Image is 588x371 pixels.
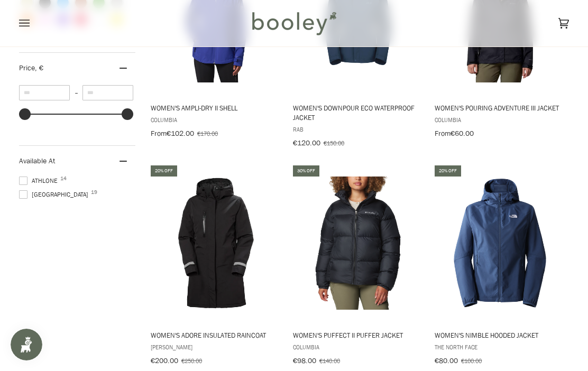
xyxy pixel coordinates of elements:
a: Women's Nimble Hooded Jacket [433,164,567,369]
span: €200.00 [151,356,178,366]
img: The North Face Women's Apex Nimble Hooded Jacket Shady Blue - Booley Galway [433,177,567,310]
span: €150.00 [324,138,344,147]
a: Women's Puffect II Puffer Jacket [291,164,425,369]
iframe: Button to open loyalty program pop-up [11,329,42,360]
img: Booley [247,8,340,39]
span: €250.00 [181,356,202,365]
span: The North Face [435,342,565,351]
span: €80.00 [435,356,458,366]
img: Helly Hansen Women's Adore Insulated Raincoat Black - Booley Galway [149,177,283,310]
span: Athlone [19,176,61,185]
span: €100.00 [461,356,482,365]
span: From [151,128,167,138]
div: 20% off [151,165,177,177]
span: Price [19,63,43,73]
div: 30% off [293,165,319,177]
span: 14 [60,176,67,181]
span: Columbia [151,115,281,124]
span: , € [35,63,43,73]
span: Women's Downpour Eco Waterproof Jacket [293,103,424,122]
input: Minimum value [19,85,70,100]
span: Rab [293,125,424,134]
span: Women's Adore Insulated Raincoat [151,330,281,340]
span: €120.00 [293,138,320,148]
span: Columbia [435,115,565,124]
span: Available At [19,156,55,166]
span: From [435,128,451,138]
span: €170.00 [197,129,218,138]
span: €60.00 [451,128,474,138]
span: – [70,88,82,97]
img: Columbia Women's Puffect II Puffer Jacket Black - Booley Galway [291,177,425,310]
span: [PERSON_NAME] [151,342,281,351]
span: €98.00 [293,356,316,366]
div: 20% off [435,165,461,177]
span: Women's Puffect II Puffer Jacket [293,330,424,340]
span: [GEOGRAPHIC_DATA] [19,190,91,199]
span: Women's Pouring Adventure III Jacket [435,103,565,113]
a: Women's Adore Insulated Raincoat [149,164,283,369]
span: Women's Ampli-Dry II Shell [151,103,281,113]
input: Maximum value [82,85,133,100]
span: 19 [91,190,97,195]
span: Columbia [293,342,424,351]
span: €102.00 [167,128,194,138]
span: €140.00 [319,356,340,365]
span: Women's Nimble Hooded Jacket [435,330,565,340]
